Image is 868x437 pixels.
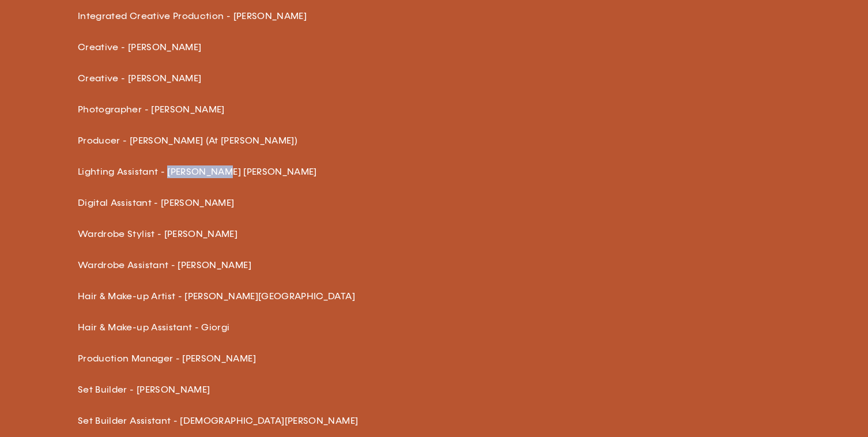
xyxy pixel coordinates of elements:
[78,383,481,396] p: Set Builder - [PERSON_NAME]
[78,41,481,54] p: Creative - [PERSON_NAME]
[78,72,481,85] p: Creative - [PERSON_NAME]
[78,228,481,240] p: Wardrobe Stylist - [PERSON_NAME]
[78,415,481,427] p: Set Builder Assistant - [DEMOGRAPHIC_DATA][PERSON_NAME]
[78,352,481,365] p: Production Manager - [PERSON_NAME]
[78,165,481,178] p: Lighting Assistant - [PERSON_NAME] [PERSON_NAME]
[78,259,481,272] p: Wardrobe Assistant - [PERSON_NAME]
[78,103,481,116] p: Photographer - [PERSON_NAME]
[78,197,481,209] p: Digital Assistant - [PERSON_NAME]
[78,290,481,303] p: Hair & Make-up Artist - [PERSON_NAME][GEOGRAPHIC_DATA]
[78,10,481,22] p: Integrated Creative Production - [PERSON_NAME]
[78,321,481,334] p: Hair & Make-up Assistant - Giorgi
[78,134,481,147] p: Producer - [PERSON_NAME] (At [PERSON_NAME])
